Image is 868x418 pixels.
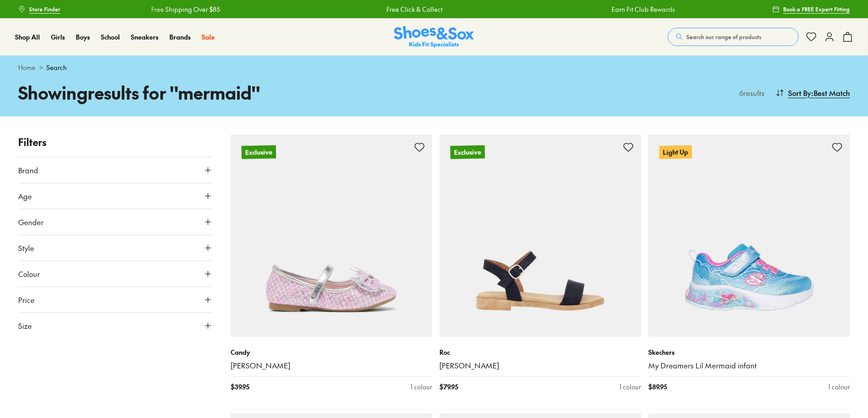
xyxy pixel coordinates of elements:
button: Search our range of products [668,28,799,46]
button: Colour [18,261,212,287]
h1: Showing results for " mermaid " [18,80,434,106]
button: Size [18,313,212,338]
div: 1 colour [619,382,641,392]
span: Boys [76,32,90,41]
span: Sort By [788,87,811,98]
a: Earn Fit Club Rewards [611,5,674,14]
span: Store Finder [29,5,60,13]
span: Book a FREE Expert Fitting [783,5,850,13]
p: Roc [439,347,641,357]
button: Sort By:Best Match [775,83,850,103]
span: Brand [18,165,38,176]
p: Light Up [659,145,692,159]
span: Age [18,191,32,201]
span: Search our range of products [686,33,761,41]
a: Home [18,63,35,72]
p: 6 results [735,87,764,98]
span: : Best Match [811,87,850,98]
a: Boys [76,32,90,42]
a: My Dreamers Lil Mermaid infant [648,361,850,371]
a: Sneakers [131,32,158,42]
button: Price [18,287,212,312]
span: School [101,32,120,41]
span: Brands [169,32,191,41]
span: Price [18,294,35,305]
div: 1 colour [410,382,432,392]
div: 1 colour [828,382,850,392]
span: Style [18,242,34,253]
span: Sneakers [131,32,158,41]
a: Shop All [15,32,40,42]
div: > [18,63,850,72]
span: Shop All [15,32,40,41]
a: [PERSON_NAME] [439,361,641,371]
p: Exclusive [242,145,276,159]
a: Free Click & Collect [385,5,442,14]
a: Brands [169,32,191,42]
p: Candy [231,347,432,357]
a: Free Shipping Over $85 [150,5,219,14]
a: Exclusive [231,135,432,337]
button: Gender [18,209,212,235]
a: School [101,32,120,42]
span: Girls [51,32,65,41]
span: Size [18,320,32,331]
span: Colour [18,268,40,279]
span: Sale [202,32,215,41]
a: Book a FREE Expert Fitting [772,1,850,17]
a: Light Up [648,135,850,337]
span: $ 89.95 [648,382,667,392]
img: SNS_Logo_Responsive.svg [394,26,474,48]
a: Sale [202,32,215,42]
span: Gender [18,217,44,227]
span: Search [46,63,67,72]
p: Skechers [648,347,850,357]
a: Shoes & Sox [394,26,474,48]
a: Girls [51,32,65,42]
span: $ 39.95 [231,382,249,392]
span: $ 79.95 [439,382,458,392]
a: Exclusive [439,135,641,337]
button: Age [18,183,212,209]
p: Filters [18,135,212,150]
a: Store Finder [18,1,60,17]
button: Style [18,235,212,261]
button: Brand [18,157,212,183]
a: [PERSON_NAME] [231,361,432,371]
p: Exclusive [450,145,485,159]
